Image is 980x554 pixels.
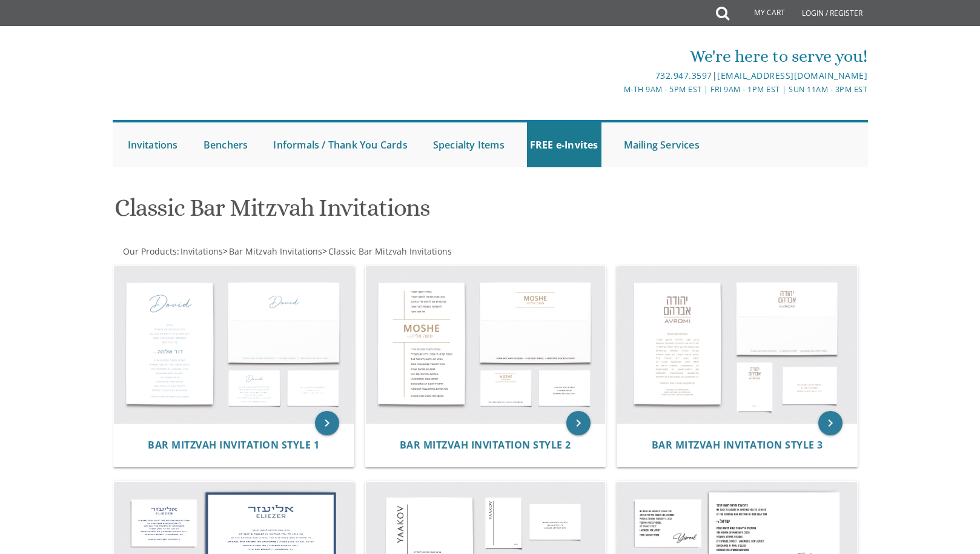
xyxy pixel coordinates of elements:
[148,439,319,451] a: Bar Mitzvah Invitation Style 1
[229,245,322,257] span: Bar Mitzvah Invitations
[328,245,452,257] span: Classic Bar Mitzvah Invitations
[270,122,410,167] a: Informals / Thank You Cards
[125,122,181,167] a: Invitations
[652,438,823,452] span: Bar Mitzvah Invitation Style 3
[728,1,793,25] a: My Cart
[566,411,591,435] a: keyboard_arrow_right
[400,439,571,451] a: Bar Mitzvah Invitation Style 2
[122,245,177,257] a: Our Products
[113,245,491,258] div: :
[430,122,508,167] a: Specialty Items
[228,245,322,257] a: Bar Mitzvah Invitations
[617,266,857,424] img: Bar Mitzvah Invitation Style 3
[366,266,606,424] img: Bar Mitzvah Invitation Style 2
[655,70,712,81] a: 732.947.3597
[200,122,251,167] a: Benchers
[365,44,867,68] div: We're here to serve you!
[223,245,322,257] span: >
[315,411,339,435] a: keyboard_arrow_right
[717,70,867,81] a: [EMAIL_ADDRESS][DOMAIN_NAME]
[148,438,319,452] span: Bar Mitzvah Invitation Style 1
[114,195,609,230] h1: Classic Bar Mitzvah Invitations
[527,122,601,167] a: FREE e-Invites
[652,439,823,451] a: Bar Mitzvah Invitation Style 3
[365,68,867,83] div: |
[621,122,703,167] a: Mailing Services
[114,266,354,424] img: Bar Mitzvah Invitation Style 1
[180,245,223,257] span: Invitations
[322,245,452,257] span: >
[818,411,843,435] a: keyboard_arrow_right
[400,438,571,452] span: Bar Mitzvah Invitation Style 2
[179,245,223,257] a: Invitations
[327,245,452,257] a: Classic Bar Mitzvah Invitations
[365,83,867,96] div: M-Th 9am - 5pm EST | Fri 9am - 1pm EST | Sun 11am - 3pm EST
